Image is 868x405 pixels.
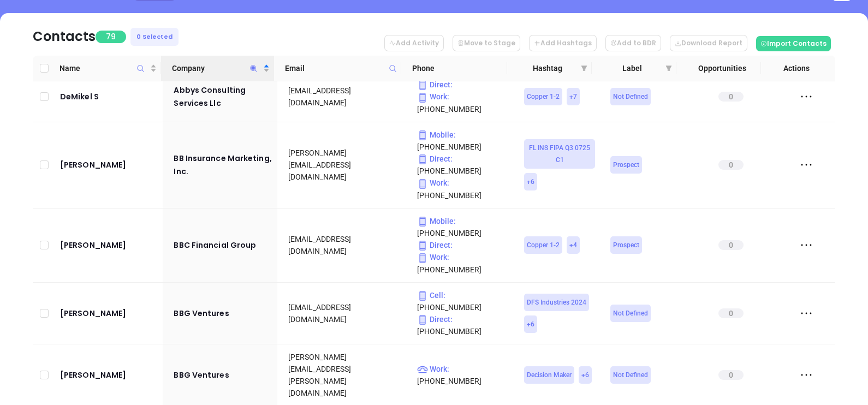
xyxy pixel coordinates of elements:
[527,176,534,188] span: + 6
[417,313,509,337] p: [PHONE_NUMBER]
[288,233,402,257] div: [EMAIL_ADDRESS][DOMAIN_NAME]
[33,27,96,46] div: Contacts
[417,365,449,373] span: Work :
[55,56,161,81] th: Name
[527,142,592,166] span: FL INS FIPA Q3 0725 C1
[569,239,577,251] span: + 4
[417,291,445,300] span: Cell :
[613,91,648,103] span: Not Defined
[60,307,159,320] a: [PERSON_NAME]
[60,239,159,252] a: [PERSON_NAME]
[174,368,273,382] a: BBG Ventures
[603,62,661,74] span: Label
[718,240,744,250] span: 0
[417,217,456,225] span: Mobile :
[172,62,261,74] span: Company
[174,84,273,110] a: Abbys Consulting Services Llc
[288,351,402,399] div: [PERSON_NAME][EMAIL_ADDRESS][PERSON_NAME][DOMAIN_NAME]
[174,307,273,320] a: BBG Ventures
[581,369,589,381] span: + 6
[417,91,509,115] p: [PHONE_NUMBER]
[96,31,126,43] span: 79
[417,178,449,187] span: Work :
[676,56,761,81] th: Opportunities
[665,65,672,72] span: filter
[417,241,453,249] span: Direct :
[613,239,639,251] span: Prospect
[60,368,159,382] a: [PERSON_NAME]
[613,159,639,171] span: Prospect
[718,370,744,380] span: 0
[581,65,587,72] span: filter
[527,318,534,330] span: + 6
[417,80,453,89] span: Direct :
[663,60,674,76] span: filter
[417,154,453,163] span: Direct :
[417,253,449,261] span: Work :
[569,91,577,103] span: + 7
[718,160,744,170] span: 0
[527,239,560,251] span: Copper 1-2
[579,60,590,76] span: filter
[718,308,744,318] span: 0
[401,56,507,81] th: Phone
[417,92,449,101] span: Work :
[174,239,273,252] a: BBC Financial Group
[417,130,456,139] span: Mobile :
[417,129,509,153] p: [PHONE_NUMBER]
[288,147,402,183] div: [PERSON_NAME][EMAIL_ADDRESS][DOMAIN_NAME]
[761,56,824,81] th: Actions
[288,85,402,109] div: [EMAIL_ADDRESS][DOMAIN_NAME]
[417,251,509,275] p: [PHONE_NUMBER]
[518,62,576,74] span: Hashtag
[174,152,273,178] a: BB Insurance Marketing, Inc.
[417,363,509,387] p: [PHONE_NUMBER]
[613,307,648,319] span: Not Defined
[417,177,509,201] p: [PHONE_NUMBER]
[527,296,586,308] span: DFS Industries 2024
[527,91,560,103] span: Copper 1-2
[613,369,648,381] span: Not Defined
[417,215,509,239] p: [PHONE_NUMBER]
[756,36,831,51] button: Import Contacts
[288,301,402,325] div: [EMAIL_ADDRESS][DOMAIN_NAME]
[718,92,744,102] span: 0
[417,315,453,324] span: Direct :
[417,289,509,313] p: [PHONE_NUMBER]
[285,62,384,74] span: Email
[417,153,509,177] p: [PHONE_NUMBER]
[60,158,159,171] a: [PERSON_NAME]
[161,56,274,81] th: Company
[60,62,148,74] span: Name
[130,28,179,46] div: 0 Selected
[60,90,159,103] a: DeMikel S
[527,369,572,381] span: Decision Maker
